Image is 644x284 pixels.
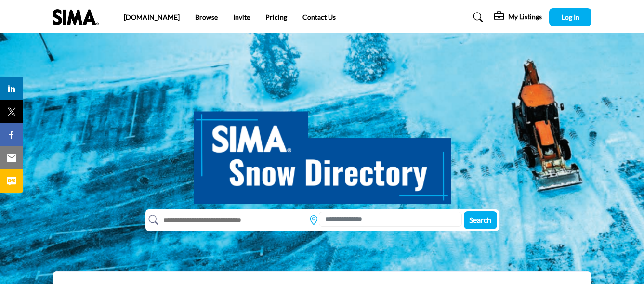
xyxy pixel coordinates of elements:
img: Site Logo [53,9,104,25]
a: Browse [195,13,218,21]
a: Pricing [265,13,287,21]
button: Log In [549,8,591,26]
div: My Listings [494,12,542,23]
span: Search [469,215,491,224]
a: Contact Us [302,13,336,21]
button: Search [464,211,497,229]
a: Invite [233,13,250,21]
span: Log In [562,13,579,21]
a: Search [464,10,489,25]
a: [DOMAIN_NAME] [124,13,180,21]
h5: My Listings [508,13,542,21]
img: SIMA Snow Directory [194,101,451,204]
img: Rectangle%203585.svg [302,213,307,227]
